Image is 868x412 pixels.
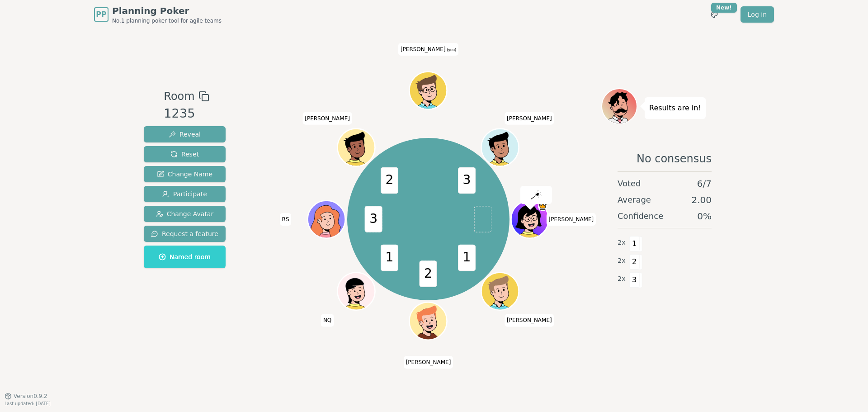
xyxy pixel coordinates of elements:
[629,236,640,251] span: 1
[637,152,712,166] span: No consensus
[505,314,554,327] span: Click to change your name
[169,130,201,139] span: Reveal
[365,206,382,233] span: 3
[629,254,640,270] span: 2
[629,272,640,288] span: 3
[404,356,453,369] span: Click to change your name
[144,246,226,268] button: Named room
[618,256,626,266] span: 2 x
[302,112,352,125] span: Click to change your name
[151,229,218,238] span: Request a feature
[144,186,226,202] button: Participate
[5,393,47,400] button: Version0.9.2
[741,6,774,23] a: Log in
[618,238,626,248] span: 2 x
[112,5,222,17] span: Planning Poker
[458,167,476,194] span: 3
[170,150,199,159] span: Reset
[381,245,398,271] span: 1
[547,213,596,226] span: Click to change your name
[618,194,651,206] span: Average
[446,48,457,52] span: (you)
[144,146,226,162] button: Reset
[410,73,446,108] button: Click to change your avatar
[157,170,212,179] span: Change Name
[618,177,641,190] span: Voted
[531,190,542,199] img: reveal
[538,202,548,211] span: Heidi is the host
[618,274,626,284] span: 2 x
[381,167,398,194] span: 2
[505,112,554,125] span: Click to change your name
[162,189,207,199] span: Participate
[5,401,51,406] span: Last updated: [DATE]
[711,3,737,13] div: New!
[164,104,209,123] div: 1235
[649,102,701,114] p: Results are in!
[144,166,226,182] button: Change Name
[697,177,712,190] span: 6 / 7
[156,209,214,218] span: Change Avatar
[164,88,194,104] span: Room
[691,194,712,206] span: 2.00
[144,126,226,142] button: Reveal
[618,210,663,223] span: Confidence
[420,261,437,288] span: 2
[14,393,47,400] span: Version 0.9.2
[697,210,712,223] span: 0 %
[144,206,226,222] button: Change Avatar
[321,314,334,327] span: Click to change your name
[159,252,211,261] span: Named room
[94,5,222,24] a: PPPlanning PokerNo.1 planning poker tool for agile teams
[280,213,292,226] span: Click to change your name
[398,43,458,56] span: Click to change your name
[458,245,476,271] span: 1
[144,226,226,242] button: Request a feature
[112,17,222,24] span: No.1 planning poker tool for agile teams
[96,9,106,20] span: PP
[706,6,722,23] button: New!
